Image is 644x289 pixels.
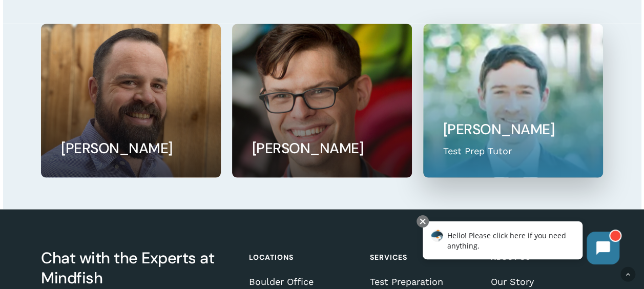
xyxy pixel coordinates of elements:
a: Boulder Office [249,276,359,286]
h3: Chat with the Experts at Mindfish [41,247,238,287]
a: Our Story [491,276,600,286]
h4: Locations [249,247,359,266]
iframe: Chatbot [412,213,630,275]
h4: Services [370,247,480,266]
a: Test Preparation [370,276,480,286]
